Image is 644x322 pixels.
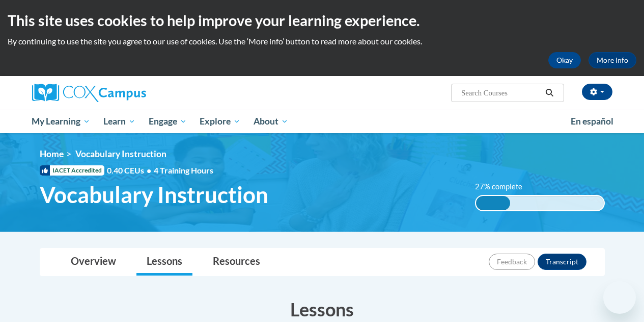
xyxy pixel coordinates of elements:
span: Engage [149,115,187,128]
button: Okay [548,52,581,68]
button: Transcript [538,254,586,270]
button: Account Settings [582,84,612,100]
a: Cox Campus [32,84,215,102]
span: • [147,165,151,175]
h2: This site uses cookies to help improve your learning experience. [8,10,636,31]
a: Home [40,148,64,159]
a: About [247,110,295,133]
a: Learn [97,110,142,133]
p: By continuing to use the site you agree to our use of cookies. Use the ‘More info’ button to read... [8,36,636,47]
a: Explore [193,110,247,133]
div: Main menu [24,110,620,133]
a: My Learning [25,110,97,133]
label: 27% complete [475,181,534,192]
span: 4 Training Hours [154,165,213,175]
span: Vocabulary Instruction [75,148,166,159]
span: Vocabulary Instruction [40,181,268,208]
div: 27% complete [476,196,511,210]
button: Feedback [489,254,535,270]
span: Learn [103,115,135,128]
a: Engage [142,110,193,133]
button: Search [542,87,557,99]
h3: Lessons [40,296,605,322]
a: More Info [589,52,636,68]
span: IACET Accredited [40,165,104,176]
span: Explore [200,115,240,128]
input: Search Courses [460,87,542,99]
a: Overview [61,249,126,276]
span: En español [571,116,613,127]
img: Cox Campus [32,84,146,102]
a: En español [564,111,620,132]
a: Lessons [136,249,192,276]
span: My Learning [32,115,90,128]
span: 0.40 CEUs [107,165,154,176]
a: Resources [203,249,270,276]
span: About [254,115,288,128]
iframe: Button to launch messaging window [603,281,636,314]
